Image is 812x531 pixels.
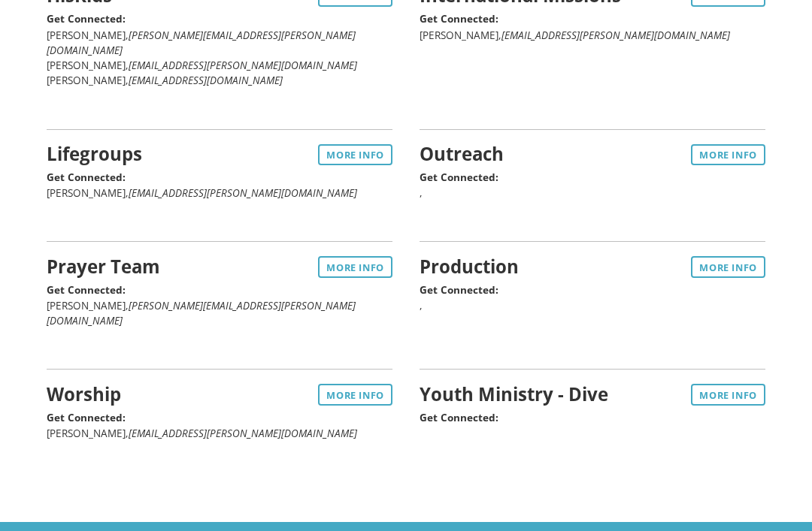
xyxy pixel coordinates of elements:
h4: Prayer Team [47,257,311,276]
em: [PERSON_NAME][EMAIL_ADDRESS][PERSON_NAME][DOMAIN_NAME] [47,29,356,57]
a: More Info [318,256,392,277]
p: [PERSON_NAME], [47,298,392,329]
h6: Get Connected: [420,285,765,296]
h6: Get Connected: [47,285,392,296]
a: More Info [691,384,765,405]
p: [PERSON_NAME], [420,28,765,43]
p: [PERSON_NAME], [PERSON_NAME], [PERSON_NAME], [47,28,392,89]
h6: Get Connected: [420,14,765,25]
h4: Worship [47,385,311,404]
h4: Production [420,257,684,276]
em: [EMAIL_ADDRESS][PERSON_NAME][DOMAIN_NAME] [129,186,357,200]
em: [EMAIL_ADDRESS][DOMAIN_NAME] [129,74,283,87]
h6: Get Connected: [47,172,392,183]
p: [PERSON_NAME], [47,426,392,441]
h4: Outreach [420,144,684,164]
a: More Info [691,256,765,277]
h4: Youth Ministry - Dive [420,385,684,404]
em: [EMAIL_ADDRESS][PERSON_NAME][DOMAIN_NAME] [129,59,357,72]
h6: Get Connected: [420,172,765,183]
h6: Get Connected: [47,412,392,424]
h6: Get Connected: [47,14,392,25]
em: [PERSON_NAME][EMAIL_ADDRESS][PERSON_NAME][DOMAIN_NAME] [47,299,356,327]
p: , [420,298,765,313]
em: [EMAIL_ADDRESS][PERSON_NAME][DOMAIN_NAME] [501,29,730,42]
a: More Info [318,384,392,405]
p: , [420,186,765,201]
h6: Get Connected: [420,412,765,424]
h4: Lifegroups [47,144,311,164]
em: [EMAIL_ADDRESS][PERSON_NAME][DOMAIN_NAME] [129,427,357,440]
a: More Info [691,144,765,165]
p: [PERSON_NAME], [47,186,392,201]
a: More Info [318,144,392,165]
